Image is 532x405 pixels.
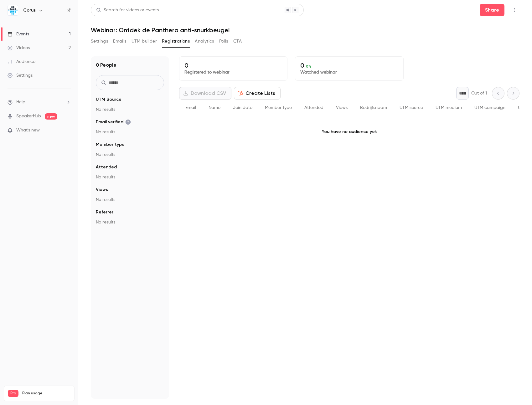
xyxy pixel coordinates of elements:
p: Out of 1 [471,90,487,96]
li: help-dropdown-opener [8,99,71,105]
span: UTM medium [436,105,462,110]
section: facet-groups [96,96,164,225]
p: No results [96,174,164,180]
h1: 0 People [96,61,116,69]
span: Name [209,105,220,110]
img: Corus [8,5,18,15]
p: 0 [300,62,398,69]
p: Watched webinar [300,69,398,75]
span: Views [96,187,108,193]
button: Polls [219,36,228,46]
div: Events [8,31,29,37]
span: Views [336,105,348,110]
span: 0 % [306,64,312,69]
p: No results [96,197,164,203]
span: Bedrijfsnaam [360,105,387,110]
button: Emails [113,36,126,46]
span: new [45,113,57,120]
p: No results [96,106,164,113]
p: 0 [184,62,282,69]
span: Pro [8,390,18,397]
button: Analytics [195,36,214,46]
div: Audience [8,59,35,65]
span: Member type [96,141,125,148]
span: Help [16,99,25,105]
p: You have no audience yet [179,116,519,147]
p: No results [96,219,164,225]
span: Plan usage [22,391,70,396]
button: Share [480,4,504,16]
span: Email verified [96,119,131,125]
span: Attended [96,164,117,170]
p: No results [96,151,164,158]
div: Settings [8,72,33,79]
div: Search for videos or events [96,7,159,13]
span: UTM source [400,105,423,110]
a: SpeakerHub [16,113,41,120]
h6: Corus [23,7,36,13]
span: Email [185,105,196,110]
span: UTM Source [96,96,121,103]
span: Join date [233,105,252,110]
button: Settings [91,36,108,46]
div: Videos [8,45,30,51]
p: No results [96,129,164,135]
button: Registrations [162,36,190,46]
span: What's new [16,127,40,134]
span: Referrer [96,209,113,215]
button: CTA [233,36,242,46]
button: Create Lists [234,87,281,100]
p: Registered to webinar [184,69,282,75]
span: Attended [304,105,323,110]
h1: Webinar: Ontdek de Panthera anti-snurkbeugel [91,26,519,34]
span: Member type [265,105,292,110]
button: UTM builder [132,36,157,46]
span: UTM campaign [474,105,505,110]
